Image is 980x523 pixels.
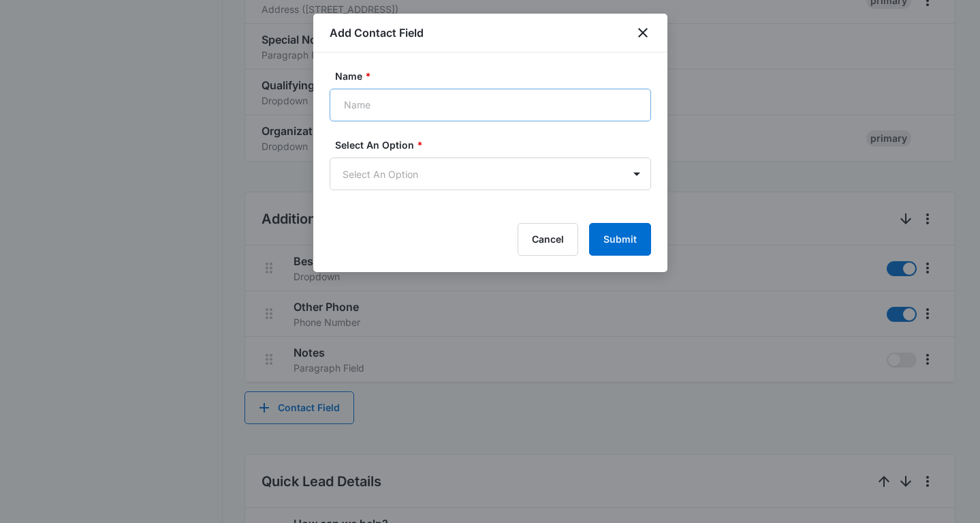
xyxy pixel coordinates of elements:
[635,25,651,41] button: close
[589,223,651,256] button: Submit
[330,89,651,121] input: Name
[330,25,424,41] h1: Add Contact Field
[518,223,578,256] button: Cancel
[335,138,657,152] label: Select An Option
[335,69,657,83] label: Name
